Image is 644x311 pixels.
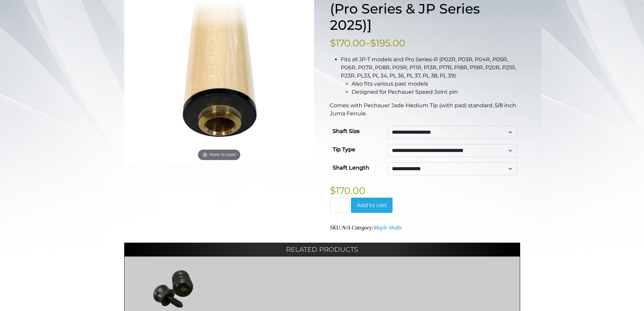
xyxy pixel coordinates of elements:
[330,198,350,213] input: Product quantity
[131,268,216,309] img: Joint Protector - Butt & Shaft Set WJPSET
[330,102,520,118] p: Comes with Pechauer Jade Medium Tip (with pad) standard, 5/8 inch Juma Ferrule.
[124,243,520,256] h2: Related products
[333,162,369,173] label: Shaft Length
[330,185,365,196] bdi: 170.00
[330,225,350,230] span: SKU:
[330,36,520,50] p: –
[370,37,405,49] bdi: 195.00
[330,37,336,49] span: $
[330,185,336,196] span: $
[333,126,360,137] label: Shaft Size
[330,37,365,49] bdi: 170.00
[333,144,355,155] label: Tip Type
[374,225,402,230] a: Maple Shafts
[352,225,402,230] span: Category:
[352,88,520,96] li: Designed for Pechauer Speed Joint pin
[342,225,350,230] span: N/A
[341,55,520,96] li: Fits all JP-T models and Pro Series-R (P02R, P03R, P04R, P05R, P06R, P07R, P08R, P09R, P11R, P13R...
[351,198,393,213] button: Add to cart
[352,80,520,88] li: Also fits various past models
[370,37,376,49] span: $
